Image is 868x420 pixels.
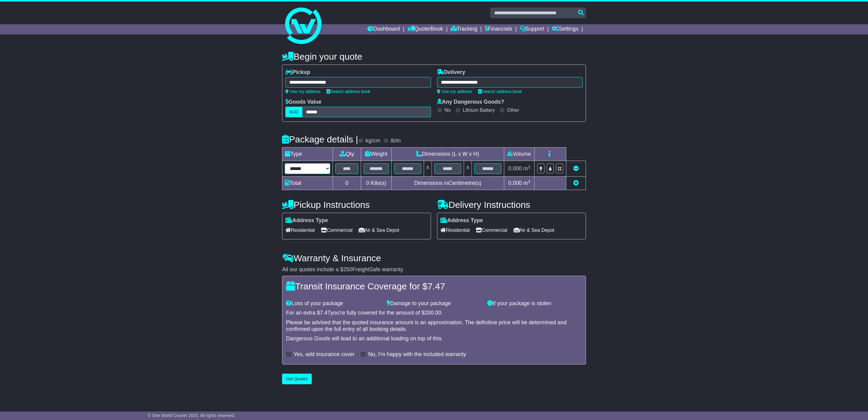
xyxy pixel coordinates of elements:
[427,281,445,291] span: 7.47
[282,134,358,144] h4: Package details |
[476,225,507,235] span: Commercial
[282,177,333,190] td: Total
[282,200,431,210] h4: Pickup Instructions
[333,148,361,161] td: Qty
[528,179,530,184] sup: 3
[366,180,369,186] span: 0
[573,180,579,186] a: Add new item
[437,200,586,210] h4: Delivery Instructions
[285,225,315,235] span: Residential
[440,217,483,224] label: Address Type
[148,413,235,418] span: © One World Courier 2025. All rights reserved.
[286,319,582,332] div: Please be advised that the quoted insurance amount is an approximation. The definitive price will...
[552,24,578,35] a: Settings
[384,300,485,307] div: Damage to your package
[451,24,477,35] a: Tracking
[391,148,504,161] td: Dimensions (L x W x H)
[484,300,585,307] div: If your package is stolen
[282,52,586,62] h4: Begin your quote
[282,374,312,384] button: Get Quotes
[368,351,466,358] label: No, I'm happy with the included warranty
[391,177,504,190] td: Dimensions in Centimetre(s)
[320,310,330,316] span: 7.47
[285,217,328,224] label: Address Type
[523,165,530,172] span: m
[285,99,321,105] label: Goods Value
[407,24,443,35] a: Quote/Book
[285,107,302,117] label: AUD
[445,107,451,113] label: No
[286,335,582,342] div: Dangerous Goods will lead to an additional loading on top of this.
[286,310,582,316] div: For an extra $ you're fully covered for the amount of $ .
[520,24,544,35] a: Support
[282,253,586,263] h4: Warranty & Insurance
[523,180,530,186] span: m
[282,266,586,273] div: All our quotes include a $ FreightSafe warranty.
[321,225,352,235] span: Commercial
[508,165,522,172] span: 0.000
[508,180,522,186] span: 0.000
[437,99,504,105] label: Any Dangerous Goods?
[464,161,472,177] td: x
[359,225,399,235] span: Air & Sea Depot
[327,89,370,94] a: Search address book
[528,165,530,169] sup: 3
[437,69,465,76] label: Delivery
[282,148,333,161] td: Type
[440,225,470,235] span: Residential
[333,177,361,190] td: 0
[391,138,401,144] label: lb/in
[283,300,384,307] div: Loss of your package
[463,107,495,113] label: Lithium Battery
[367,24,400,35] a: Dashboard
[285,69,310,76] label: Pickup
[485,24,512,35] a: Financials
[286,281,582,291] h4: Transit Insurance Coverage for $
[504,148,534,161] td: Volume
[366,138,380,144] label: kg/cm
[573,165,579,172] a: Remove this item
[285,89,321,94] a: Use my address
[507,107,519,113] label: Other
[478,89,522,94] a: Search address book
[514,225,554,235] span: Air & Sea Depot
[361,148,392,161] td: Weight
[424,161,432,177] td: x
[425,310,441,316] span: 200.00
[361,177,392,190] td: Kilo(s)
[294,351,354,358] label: Yes, add insurance cover
[343,266,352,272] span: 250
[437,89,472,94] a: Use my address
